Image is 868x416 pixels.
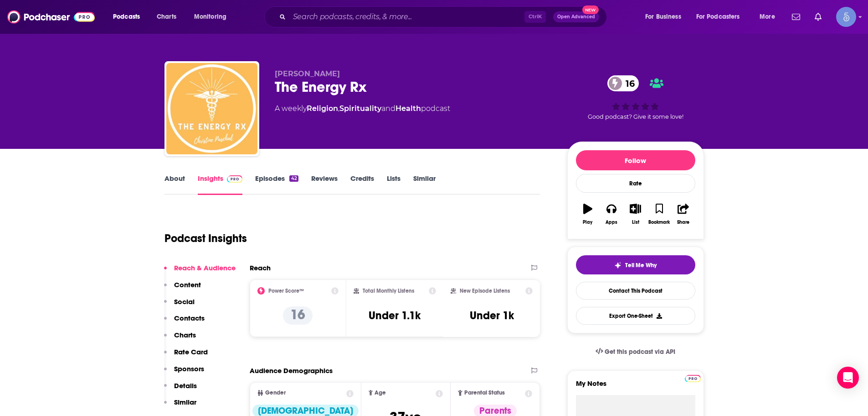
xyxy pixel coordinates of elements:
button: Apps [600,198,623,231]
p: Sponsors [174,364,204,373]
a: Health [395,104,421,113]
span: Good podcast? Give it some love! [588,113,683,120]
img: Podchaser Pro [685,375,701,382]
button: Reach & Audience [164,263,236,280]
span: Ctrl K [524,11,546,23]
a: Spirituality [339,104,381,113]
span: [PERSON_NAME] [275,69,340,78]
button: Bookmark [647,198,671,231]
h2: Total Monthly Listens [363,288,414,294]
a: Contact This Podcast [576,282,695,300]
div: Share [677,220,689,225]
button: Show profile menu [836,7,856,27]
button: Similar [164,398,196,415]
span: New [582,5,599,14]
p: Similar [174,398,196,406]
div: Apps [606,220,617,225]
div: Search podcasts, credits, & more... [273,6,616,27]
img: Podchaser - Follow, Share and Rate Podcasts [7,8,95,26]
div: Rate [576,174,695,193]
span: Open Advanced [557,15,595,19]
button: open menu [753,10,786,24]
p: 16 [283,306,313,325]
span: Tell Me Why [625,262,657,269]
span: Gender [265,390,286,396]
input: Search podcasts, credits, & more... [289,10,524,24]
h2: New Episode Listens [460,288,510,294]
div: 42 [289,175,298,182]
span: Age [375,390,386,396]
a: Lists [387,174,401,195]
span: Get this podcast via API [605,348,675,356]
button: Follow [576,150,695,170]
h2: Audience Demographics [250,366,333,375]
button: Play [576,198,600,231]
a: 16 [607,75,639,91]
img: Podchaser Pro [227,175,243,183]
p: Social [174,297,195,306]
h2: Reach [250,263,271,272]
a: Similar [413,174,436,195]
img: tell me why sparkle [614,262,621,269]
div: Play [583,220,592,225]
div: Open Intercom Messenger [837,367,859,389]
button: open menu [188,10,238,24]
a: Credits [350,174,374,195]
button: List [623,198,647,231]
div: A weekly podcast [275,103,450,114]
a: Pro website [685,374,701,382]
a: Show notifications dropdown [788,9,804,25]
span: and [381,104,395,113]
button: Sponsors [164,364,204,381]
h1: Podcast Insights [164,232,247,245]
img: The Energy Rx [166,63,257,154]
span: Podcasts [113,11,140,23]
p: Rate Card [174,348,208,356]
a: About [164,174,185,195]
button: Rate Card [164,348,208,364]
p: Reach & Audience [174,263,236,272]
a: InsightsPodchaser Pro [198,174,243,195]
button: Contacts [164,314,205,331]
span: Charts [157,11,176,23]
div: List [632,220,639,225]
button: Export One-Sheet [576,307,695,325]
a: Get this podcast via API [588,341,683,363]
label: My Notes [576,379,695,395]
a: Reviews [311,174,338,195]
button: open menu [107,10,152,24]
button: Share [671,198,695,231]
span: Parental Status [464,390,505,396]
h3: Under 1.1k [369,309,421,322]
button: Open AdvancedNew [553,11,599,22]
a: Religion [307,104,338,113]
span: , [338,104,339,113]
span: Logged in as Spiral5-G1 [836,7,856,27]
a: Episodes42 [255,174,298,195]
span: Monitoring [194,11,226,23]
button: open menu [639,10,693,24]
img: User Profile [836,7,856,27]
span: For Business [645,11,681,23]
div: 16Good podcast? Give it some love! [567,69,704,126]
button: tell me why sparkleTell Me Why [576,255,695,274]
span: 16 [616,75,639,91]
button: Charts [164,331,196,348]
h3: Under 1k [470,309,514,322]
button: open menu [690,10,753,24]
div: Bookmark [648,220,670,225]
a: Charts [151,10,182,24]
a: Show notifications dropdown [811,9,825,25]
h2: Power Score™ [268,288,304,294]
button: Content [164,280,201,297]
span: More [760,11,775,23]
button: Details [164,381,197,398]
button: Social [164,297,195,314]
p: Content [174,280,201,289]
p: Details [174,381,197,390]
p: Contacts [174,314,205,322]
span: For Podcasters [696,11,740,23]
p: Charts [174,331,196,339]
